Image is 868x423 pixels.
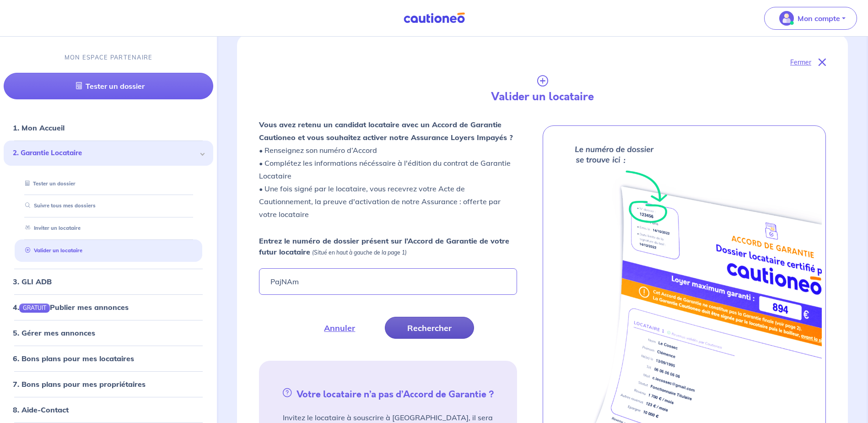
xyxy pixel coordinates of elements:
[22,180,75,187] a: Tester un dossier
[13,148,197,159] span: 2. Garantie Locataire
[4,73,213,100] a: Tester un dossier
[4,324,213,342] div: 5. Gérer mes annonces
[779,11,794,26] img: illu_account_valid_menu.svg
[22,203,96,209] a: Suivre tous mes dossiers
[13,405,69,414] a: 8. Aide-Contact
[15,243,202,258] div: Valider un locataire
[4,298,213,316] div: 4.GRATUITPublier mes annonces
[15,221,202,236] div: Inviter un locataire
[790,56,811,68] p: Fermer
[259,268,517,295] input: Ex : 453678
[4,141,213,166] div: 2. Garantie Locataire
[4,401,213,419] div: 8. Aide-Contact
[385,317,474,339] button: Rechercher
[798,13,840,24] p: Mon compte
[13,124,65,133] a: 1. Mon Accueil
[259,236,509,256] strong: Entrez le numéro de dossier présent sur l’Accord de Garantie de votre futur locataire
[65,53,153,62] p: MON ESPACE PARTENAIRE
[398,90,687,103] h4: Valider un locataire
[13,354,134,363] a: 6. Bons plans pour mes locataires
[259,120,513,142] strong: Vous avez retenu un candidat locataire avec un Accord de Garantie Cautioneo et vous souhaitez act...
[22,225,81,232] a: Inviter un locataire
[13,277,52,286] a: 3. GLI ADB
[312,249,407,256] em: (Situé en haut à gauche de la page 1)
[764,7,857,30] button: illu_account_valid_menu.svgMon compte
[4,119,213,137] div: 1. Mon Accueil
[263,386,513,400] h5: Votre locataire n’a pas d’Accord de Garantie ?
[4,375,213,393] div: 7. Bons plans pour mes propriétaires
[15,176,202,191] div: Tester un dossier
[259,118,517,221] p: • Renseignez son numéro d’Accord • Complétez les informations nécéssaire à l'édition du contrat d...
[22,247,82,254] a: Valider un locataire
[13,328,95,337] a: 5. Gérer mes annonces
[4,272,213,291] div: 3. GLI ADB
[4,349,213,368] div: 6. Bons plans pour mes locataires
[15,199,202,214] div: Suivre tous mes dossiers
[13,303,129,312] a: 4.GRATUITPublier mes annonces
[302,317,377,339] button: Annuler
[13,380,146,389] a: 7. Bons plans pour mes propriétaires
[400,12,469,24] img: Cautioneo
